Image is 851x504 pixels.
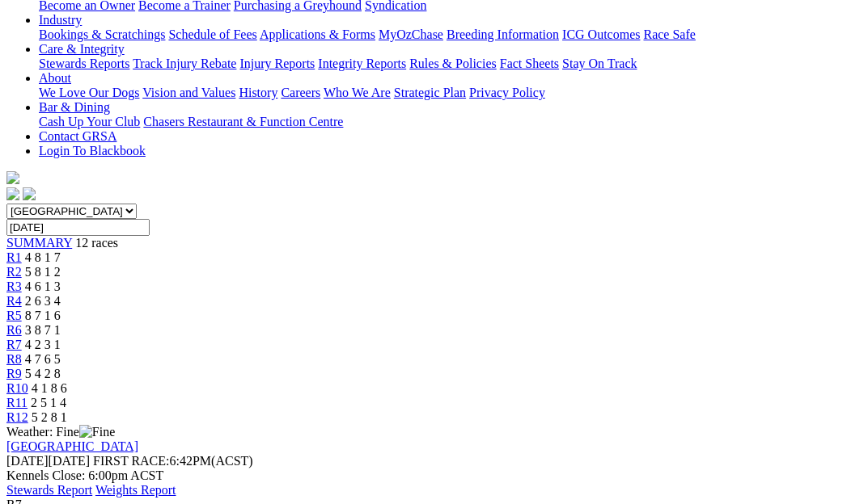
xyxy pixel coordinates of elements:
a: Strategic Plan [394,86,466,99]
span: 5 4 2 8 [25,367,61,380]
a: R1 [6,250,22,264]
a: Chasers Restaurant & Function Centre [143,115,343,128]
a: Who We Are [324,86,391,99]
a: We Love Our Dogs [39,86,139,99]
a: Schedule of Fees [168,27,256,41]
div: Industry [39,27,845,42]
span: 12 races [75,236,118,250]
a: Bookings & Scratchings [39,27,165,41]
img: Fine [79,425,115,439]
a: R4 [6,294,22,308]
a: Care & Integrity [39,42,125,56]
a: Race Safe [643,27,695,41]
a: Stewards Reports [39,57,129,70]
a: Integrity Reports [318,57,406,70]
a: Industry [39,13,82,27]
a: Fact Sheets [500,57,559,70]
span: 4 6 1 3 [25,279,61,293]
span: 5 2 8 1 [32,410,67,424]
a: SUMMARY [6,236,72,250]
a: Careers [281,86,320,99]
a: Contact GRSA [39,129,116,143]
a: Login To Blackbook [39,144,146,157]
a: Applications & Forms [260,27,375,41]
a: Rules & Policies [409,57,497,70]
img: facebook.svg [6,187,19,200]
a: R5 [6,309,22,322]
a: [GEOGRAPHIC_DATA] [6,439,138,453]
a: Privacy Policy [469,86,545,99]
a: R3 [6,279,22,293]
a: R2 [6,265,22,279]
div: Kennels Close: 6:00pm ACST [6,468,845,483]
div: Bar & Dining [39,115,845,129]
a: R8 [6,352,22,366]
input: Select date [6,219,150,236]
span: 6:42PM(ACST) [93,454,253,468]
a: Cash Up Your Club [39,115,140,128]
a: MyOzChase [379,27,443,41]
a: R10 [6,381,28,395]
a: Vision and Values [142,86,235,99]
a: ICG Outcomes [562,27,640,41]
a: Stay On Track [562,57,637,70]
a: Stewards Report [6,483,92,497]
span: 4 1 8 6 [32,381,67,395]
a: Breeding Information [447,27,559,41]
img: logo-grsa-white.png [6,171,19,184]
a: R11 [6,396,28,409]
span: FIRST RACE: [93,454,169,468]
a: Bar & Dining [39,100,110,114]
a: About [39,71,71,85]
div: Care & Integrity [39,57,845,71]
a: R9 [6,367,22,380]
a: History [239,86,277,99]
span: [DATE] [6,454,90,468]
span: 3 8 7 1 [25,323,61,337]
span: 2 5 1 4 [31,396,66,409]
span: [DATE] [6,454,49,468]
a: Track Injury Rebate [133,57,236,70]
span: 2 6 3 4 [25,294,61,308]
a: R7 [6,338,22,351]
span: 5 8 1 2 [25,265,61,279]
span: Weather: Fine [6,425,115,439]
span: 8 7 1 6 [25,309,61,322]
a: Injury Reports [239,57,315,70]
a: R12 [6,410,28,424]
div: About [39,86,845,100]
a: R6 [6,323,22,337]
img: twitter.svg [23,187,36,200]
span: 4 2 3 1 [25,338,61,351]
a: Weights Report [95,483,176,497]
span: 4 8 1 7 [25,250,61,264]
span: 4 7 6 5 [25,352,61,366]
